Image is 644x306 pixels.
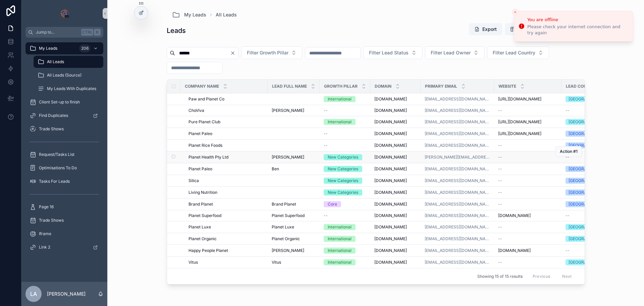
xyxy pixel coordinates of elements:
span: Lead Country [566,84,598,89]
a: Trade Shows [25,214,103,226]
a: -- [498,108,557,113]
a: [EMAIL_ADDRESS][DOMAIN_NAME] [425,166,490,172]
button: Jump to...CtrlK [25,27,103,38]
a: -- [498,155,557,160]
span: ChoViva [189,108,204,113]
a: -- [498,224,557,230]
a: [EMAIL_ADDRESS][DOMAIN_NAME] [425,236,490,242]
div: International [328,119,352,125]
a: [EMAIL_ADDRESS][DOMAIN_NAME] [425,178,490,183]
span: [DOMAIN_NAME] [374,119,407,125]
div: [GEOGRAPHIC_DATA] [569,131,610,137]
a: My Leads [172,11,206,19]
a: International [324,248,366,254]
a: [EMAIL_ADDRESS][DOMAIN_NAME] [425,202,490,207]
a: [DOMAIN_NAME] [374,236,417,242]
a: Vitus [189,260,264,265]
span: Planet Luxe [189,224,211,230]
a: [EMAIL_ADDRESS][DOMAIN_NAME] [425,96,490,102]
div: Core [328,201,337,207]
button: Select Button [363,46,422,59]
a: Happy People Planet [189,248,264,253]
a: Ben [272,166,316,172]
span: -- [324,131,328,136]
span: [PERSON_NAME] [272,108,304,113]
span: Brand Planet [272,202,296,207]
a: -- [498,260,557,265]
a: International [324,119,366,125]
a: New Categories [324,178,366,184]
span: -- [498,260,502,265]
span: [DOMAIN_NAME] [374,260,407,265]
p: [PERSON_NAME] [47,291,86,297]
a: [DOMAIN_NAME] [374,178,417,183]
span: -- [498,166,502,172]
span: Growth Pillar [324,84,358,89]
span: [DOMAIN_NAME] [498,213,531,218]
span: [DOMAIN_NAME] [374,96,407,102]
a: [DOMAIN_NAME] [498,248,557,253]
span: [DOMAIN_NAME] [498,248,531,253]
span: [URL][DOMAIN_NAME] [498,96,541,102]
a: Client Set-up to finish [25,96,103,108]
a: -- [498,166,557,172]
a: Vitus [272,260,316,265]
a: [DOMAIN_NAME] [498,213,557,218]
div: New Categories [328,189,358,195]
span: Tasks For Leads [39,179,70,184]
a: -- [566,155,613,160]
a: [EMAIL_ADDRESS][DOMAIN_NAME] [425,190,490,195]
span: My Leads [184,11,206,18]
a: [EMAIL_ADDRESS][DOMAIN_NAME] [425,260,490,265]
a: Find Duplicates [25,110,103,122]
span: [DOMAIN_NAME] [374,155,407,160]
a: [DOMAIN_NAME] [374,202,417,207]
a: [DOMAIN_NAME] [374,248,417,253]
span: Planet Organic [189,236,217,242]
button: Clear [230,50,238,56]
a: International [324,259,366,265]
a: Page 16 [25,201,103,213]
span: Request/Tasks List [39,152,74,157]
a: Planet Organic [272,236,316,242]
span: Showing 15 of 15 results [477,274,523,279]
button: Select Button [241,46,302,59]
div: [GEOGRAPHIC_DATA] [569,189,610,195]
a: -- [566,213,613,218]
a: [GEOGRAPHIC_DATA] [566,189,613,195]
a: [EMAIL_ADDRESS][DOMAIN_NAME] [425,213,490,218]
div: [GEOGRAPHIC_DATA] [569,166,610,172]
a: Iframe [25,228,103,240]
button: Close toast [512,9,519,15]
div: International [328,236,352,242]
span: [DOMAIN_NAME] [374,190,407,195]
span: [DOMAIN_NAME] [374,248,407,253]
div: [GEOGRAPHIC_DATA] [569,119,610,125]
a: Pure Planet Club [189,119,264,125]
a: My Leads206 [25,42,103,54]
a: [EMAIL_ADDRESS][DOMAIN_NAME] [425,108,490,113]
button: Export [469,23,502,35]
span: [PERSON_NAME] [272,248,304,253]
span: [DOMAIN_NAME] [374,143,407,148]
div: [GEOGRAPHIC_DATA] [569,201,610,207]
a: International [324,224,366,230]
span: Brand Planet [189,202,213,207]
a: Tasks For Leads [25,175,103,187]
a: [DOMAIN_NAME] [374,224,417,230]
span: Website [498,84,516,89]
a: Planet Health Pty Ltd [189,155,264,160]
a: [GEOGRAPHIC_DATA] [566,259,613,265]
a: [EMAIL_ADDRESS][DOMAIN_NAME] [425,119,490,125]
a: -- [324,143,366,148]
span: Lead Full Name [272,84,307,89]
span: Trade Shows [39,218,64,223]
a: Link 2 [25,241,103,253]
span: [DOMAIN_NAME] [374,224,407,230]
img: App logo [59,8,70,19]
div: New Categories [328,154,358,160]
span: -- [498,155,502,160]
a: -- [498,202,557,207]
a: [URL][DOMAIN_NAME] [498,131,557,136]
